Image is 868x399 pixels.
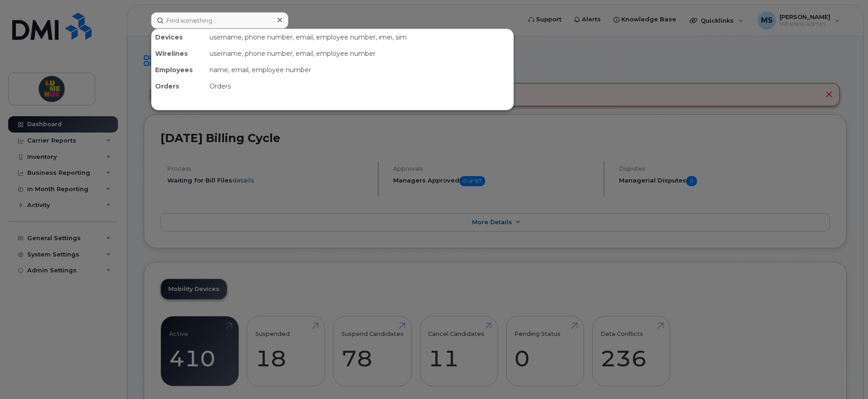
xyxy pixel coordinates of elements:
[206,78,513,94] div: Orders
[151,45,206,62] div: Wirelines
[151,62,206,78] div: Employees
[206,62,513,78] div: name, email, employee number
[206,29,513,45] div: username, phone number, email, employee number, imei, sim
[151,29,206,45] div: Devices
[151,78,206,94] div: Orders
[206,45,513,62] div: username, phone number, email, employee number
